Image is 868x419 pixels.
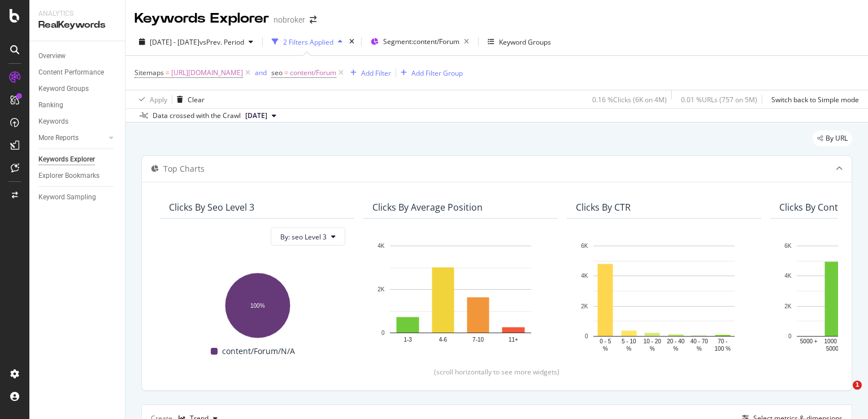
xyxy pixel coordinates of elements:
[667,338,685,344] text: 20 - 40
[691,338,709,344] text: 40 - 70
[153,111,241,121] div: Data crossed with the Crawl
[222,344,295,358] span: content/Forum/N/A
[134,90,167,108] button: Apply
[38,154,117,165] a: Keywords Explorer
[310,16,316,24] div: arrow-right-arrow-left
[38,50,66,62] div: Overview
[347,36,357,47] div: times
[784,273,792,280] text: 4K
[383,37,459,46] span: Segment: content/Forum
[853,381,862,390] span: 1
[38,83,89,95] div: Keyword Groups
[250,303,265,309] text: 100%
[199,37,244,47] span: vs Prev. Period
[255,68,267,77] div: and
[826,346,839,352] text: 5000
[361,68,391,78] div: Add Filter
[155,367,838,377] div: (scroll horizontally to see more widgets)
[38,50,117,62] a: Overview
[38,99,117,111] a: Ranking
[788,333,792,339] text: 0
[169,202,254,213] div: Clicks By seo Level 3
[38,116,68,128] div: Keywords
[784,243,792,249] text: 6K
[372,202,483,213] div: Clicks By Average Position
[784,303,792,309] text: 2K
[283,37,333,47] div: 2 Filters Applied
[767,90,859,108] button: Switch back to Simple mode
[267,33,347,51] button: 2 Filters Applied
[274,14,305,25] div: nobroker
[38,67,117,78] a: Content Performance
[813,130,852,146] div: legacy label
[396,66,463,80] button: Add Filter Group
[38,154,95,165] div: Keywords Explorer
[592,95,667,104] div: 0.16 % Clicks ( 6K on 4M )
[509,337,518,343] text: 11+
[483,33,555,51] button: Keyword Groups
[603,346,608,352] text: %
[439,337,448,343] text: 4-6
[622,338,636,344] text: 5 - 10
[697,346,702,352] text: %
[346,66,391,80] button: Add Filter
[581,303,588,309] text: 2K
[626,346,631,352] text: %
[581,243,588,249] text: 6K
[284,68,288,77] span: =
[134,33,258,51] button: [DATE] - [DATE]vsPrev. Period
[800,338,818,344] text: 5000 +
[377,243,385,249] text: 4K
[600,338,611,344] text: 0 - 5
[38,170,117,182] a: Explorer Bookmarks
[150,95,167,104] div: Apply
[38,116,117,128] a: Keywords
[403,337,412,343] text: 1-3
[366,33,474,51] button: Segment:content/Forum
[280,232,327,242] span: By: seo Level 3
[499,37,551,47] div: Keyword Groups
[38,170,99,182] div: Explorer Bookmarks
[576,202,631,213] div: Clicks By CTR
[581,273,588,280] text: 4K
[134,68,164,77] span: Sitemaps
[166,68,170,77] span: =
[681,95,757,104] div: 0.01 % URLs ( 757 on 5M )
[673,346,678,352] text: %
[372,240,549,350] div: A chart.
[472,337,484,343] text: 7-10
[826,135,848,142] span: By URL
[381,330,385,336] text: 0
[172,90,205,108] button: Clear
[38,132,106,144] a: More Reports
[38,9,116,19] div: Analytics
[576,240,752,353] svg: A chart.
[271,228,345,246] button: By: seo Level 3
[715,346,731,352] text: 100 %
[290,65,336,81] span: content/Forum
[171,65,243,81] span: [URL][DOMAIN_NAME]
[150,37,199,47] span: [DATE] - [DATE]
[255,67,267,78] button: and
[134,9,269,28] div: Keywords Explorer
[824,338,840,344] text: 1000 -
[163,163,205,174] div: Top Charts
[644,338,662,344] text: 10 - 20
[585,333,588,339] text: 0
[188,95,205,104] div: Clear
[411,68,463,78] div: Add Filter Group
[38,67,104,78] div: Content Performance
[271,68,283,77] span: seo
[38,99,63,111] div: Ranking
[38,132,79,144] div: More Reports
[377,286,385,293] text: 2K
[38,19,116,32] div: RealKeywords
[718,338,727,344] text: 70 -
[38,83,117,95] a: Keyword Groups
[169,267,345,340] svg: A chart.
[771,95,859,104] div: Switch back to Simple mode
[830,381,857,408] iframe: Intercom live chat
[241,109,281,123] button: [DATE]
[650,346,655,352] text: %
